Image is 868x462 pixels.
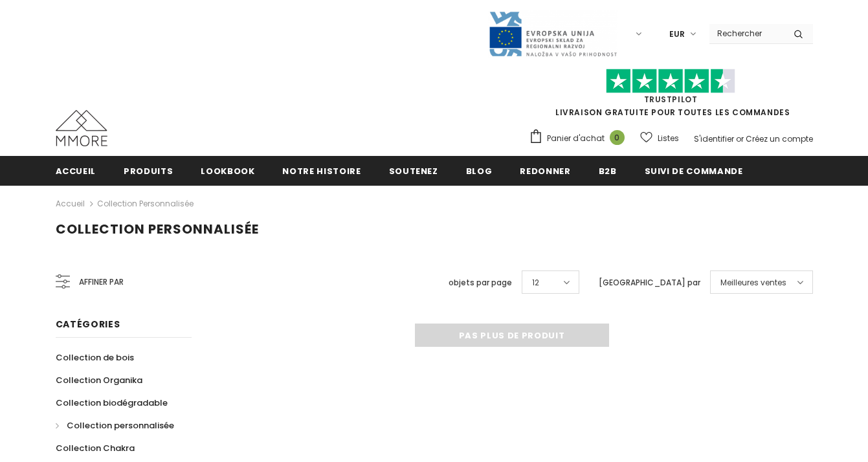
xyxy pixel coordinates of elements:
a: Panier d'achat 0 [529,129,631,148]
span: Catégories [56,318,120,331]
span: Blog [466,165,493,177]
a: Collection Chakra [56,437,135,459]
span: soutenez [389,165,438,177]
span: Collection biodégradable [56,397,168,409]
a: Suivi de commande [645,156,743,185]
a: Créez un compte [746,133,813,144]
span: Notre histoire [282,165,361,177]
span: 12 [532,276,539,289]
a: Collection personnalisée [56,414,174,437]
span: B2B [599,165,617,177]
span: EUR [669,28,685,41]
input: Search Site [709,24,784,43]
a: B2B [599,156,617,185]
a: soutenez [389,156,438,185]
span: Collection personnalisée [67,419,174,432]
span: Panier d'achat [547,132,605,145]
a: Redonner [520,156,570,185]
a: Collection personnalisée [97,198,194,209]
span: Meilleures ventes [720,276,786,289]
a: Listes [640,127,679,149]
a: Notre histoire [282,156,361,185]
a: Blog [466,156,493,185]
a: Collection biodégradable [56,391,168,414]
span: Redonner [520,165,570,177]
img: Cas MMORE [56,110,107,146]
a: Accueil [56,196,85,212]
span: Collection de bois [56,351,134,364]
a: S'identifier [694,133,734,144]
a: Collection de bois [56,346,134,369]
img: Javni Razpis [488,10,618,58]
span: Produits [124,165,173,177]
a: Lookbook [201,156,254,185]
span: Lookbook [201,165,254,177]
span: Listes [658,132,679,145]
a: TrustPilot [644,94,698,105]
img: Faites confiance aux étoiles pilotes [606,69,735,94]
a: Produits [124,156,173,185]
span: Suivi de commande [645,165,743,177]
a: Accueil [56,156,96,185]
label: objets par page [449,276,512,289]
span: Collection Organika [56,374,142,386]
a: Javni Razpis [488,28,618,39]
span: 0 [610,130,625,145]
label: [GEOGRAPHIC_DATA] par [599,276,700,289]
span: Collection personnalisée [56,220,259,238]
span: Collection Chakra [56,442,135,454]
span: Affiner par [79,275,124,289]
a: Collection Organika [56,369,142,391]
span: Accueil [56,165,96,177]
span: LIVRAISON GRATUITE POUR TOUTES LES COMMANDES [529,74,813,118]
span: or [736,133,744,144]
